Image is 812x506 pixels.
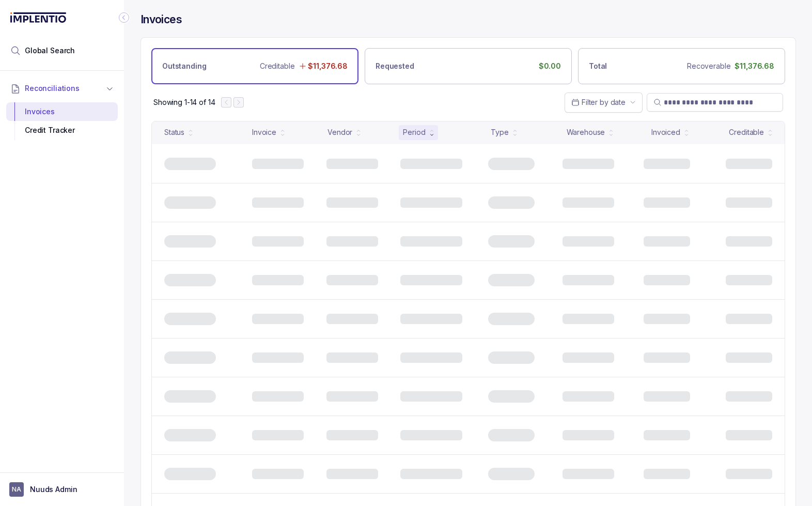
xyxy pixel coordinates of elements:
p: $0.00 [539,61,561,71]
div: Credit Tracker [14,121,110,140]
p: Creditable [260,61,295,71]
p: Recoverable [687,61,730,71]
div: Invoice [252,127,276,137]
div: Invoiced [651,127,680,137]
search: Date Range Picker [571,97,626,108]
div: Remaining page entries [153,97,215,108]
button: User initialsNuuds Admin [9,482,115,497]
p: $11,376.68 [735,61,774,71]
div: Warehouse [567,127,605,137]
p: Nuuds Admin [30,484,77,495]
span: Global Search [25,45,75,56]
h4: Invoices [140,12,182,27]
div: Reconciliations [6,100,118,142]
button: Reconciliations [6,77,118,100]
span: Reconciliations [25,83,80,94]
div: Creditable [729,127,764,137]
p: Total [589,61,607,71]
div: Period [403,127,425,137]
p: Showing 1-14 of 14 [153,97,215,108]
div: Type [491,127,508,137]
div: Invoices [14,102,110,121]
div: Vendor [327,127,352,137]
p: $11,376.68 [308,61,348,71]
div: Status [164,127,184,137]
button: Date Range Picker [565,93,643,112]
div: Collapse Icon [118,11,130,24]
span: User initials [9,482,24,497]
span: Filter by date [582,98,626,106]
p: Requested [376,61,414,71]
p: Outstanding [162,61,206,71]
